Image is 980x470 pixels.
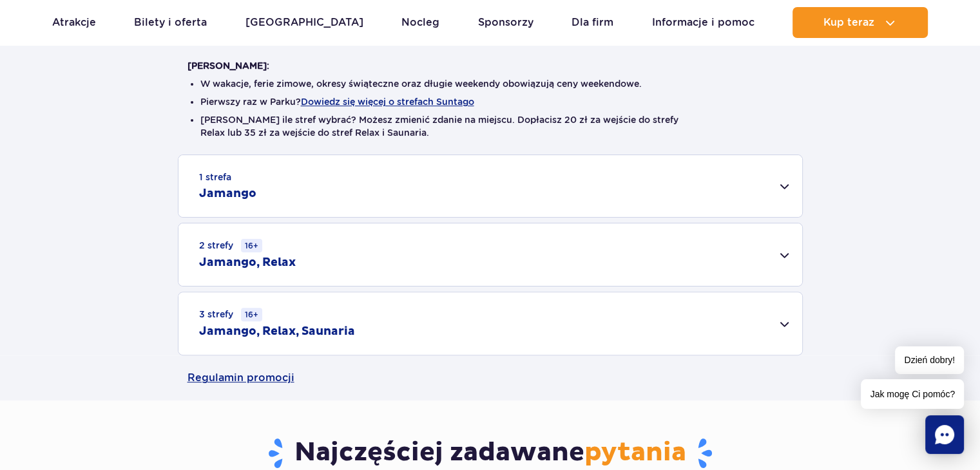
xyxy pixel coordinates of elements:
[925,415,964,454] div: Chat
[52,7,96,38] a: Atrakcje
[199,171,231,183] small: 1 strefa
[199,239,262,252] small: 2 strefy
[241,308,262,321] small: 16+
[187,355,793,400] a: Regulamin promocji
[187,437,793,470] h3: Najczęściej zadawane
[200,95,780,108] li: Pierwszy raz w Parku?
[478,7,533,38] a: Sponsorzy
[861,379,964,409] span: Jak mogę Ci pomóc?
[793,7,928,38] button: Kup teraz
[200,77,780,90] li: W wakacje, ferie zimowe, okresy świąteczne oraz długie weekendy obowiązują ceny weekendowe.
[572,7,613,38] a: Dla firm
[245,7,363,38] a: [GEOGRAPHIC_DATA]
[134,7,207,38] a: Bilety i oferta
[584,437,686,469] span: pytania
[200,113,780,139] li: [PERSON_NAME] ile stref wybrać? Możesz zmienić zdanie na miejscu. Dopłacisz 20 zł za wejście do s...
[241,239,262,252] small: 16+
[199,324,355,339] h2: Jamango, Relax, Saunaria
[199,255,296,270] h2: Jamango, Relax
[652,7,754,38] a: Informacje i pomoc
[187,61,269,71] strong: [PERSON_NAME]:
[895,346,964,374] span: Dzień dobry!
[823,17,874,28] span: Kup teraz
[199,186,256,202] h2: Jamango
[199,308,262,321] small: 3 strefy
[401,7,439,38] a: Nocleg
[301,97,474,107] button: Dowiedz się więcej o strefach Suntago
